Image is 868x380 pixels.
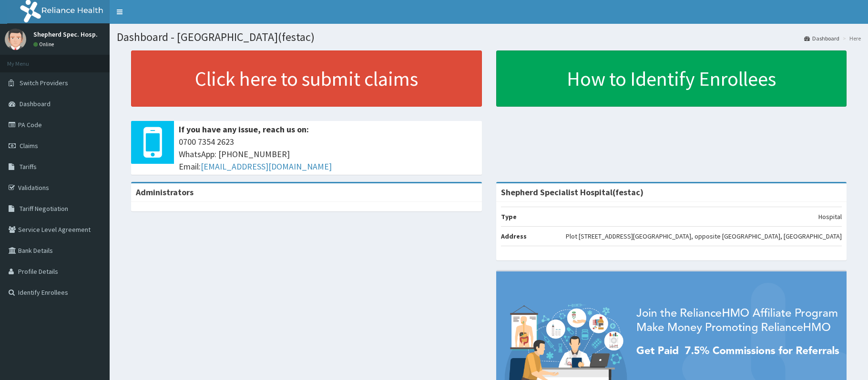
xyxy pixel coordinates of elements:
[501,212,517,221] b: Type
[20,204,68,213] span: Tariff Negotiation
[179,136,477,172] span: 0700 7354 2623 WhatsApp: [PHONE_NUMBER] Email:
[179,124,309,135] b: If you have any issue, reach us on:
[818,212,842,221] p: Hospital
[20,79,68,87] span: Switch Providers
[201,161,332,172] a: [EMAIL_ADDRESS][DOMAIN_NAME]
[501,187,643,198] strong: Shepherd Specialist Hospital(festac)
[20,162,37,171] span: Tariffs
[20,100,51,108] span: Dashboard
[33,41,56,48] a: Online
[20,141,38,150] span: Claims
[496,50,847,107] a: How to Identify Enrollees
[33,31,98,38] p: Shepherd Spec. Hosp.
[840,34,861,42] li: Here
[131,50,482,107] a: Click here to submit claims
[117,31,861,43] h1: Dashboard - [GEOGRAPHIC_DATA](festac)
[136,187,194,198] b: Administrators
[501,232,527,240] b: Address
[5,29,26,50] img: User Image
[566,231,842,241] p: Plot [STREET_ADDRESS][GEOGRAPHIC_DATA], opposite [GEOGRAPHIC_DATA], [GEOGRAPHIC_DATA]
[804,34,839,42] a: Dashboard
